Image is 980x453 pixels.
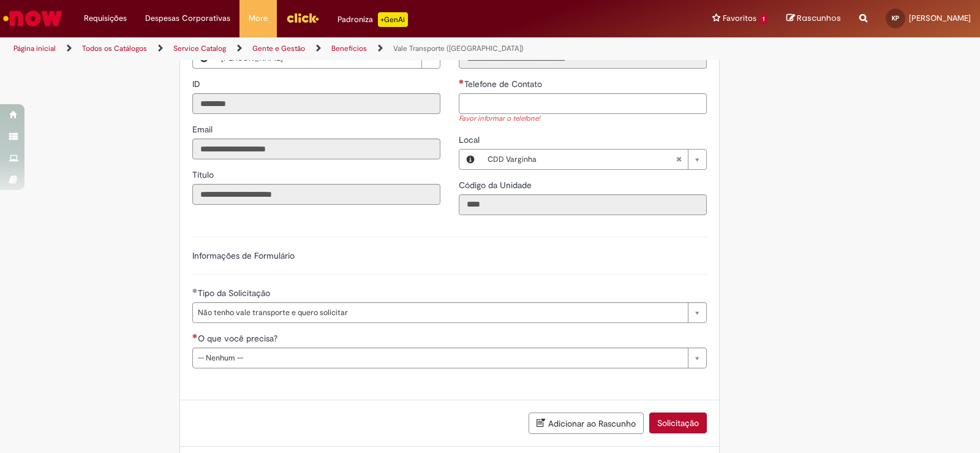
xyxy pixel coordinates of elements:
span: More [249,12,268,25]
a: Todos os Catálogos [82,44,147,53]
input: Email [192,139,440,159]
a: Vale Transporte ([GEOGRAPHIC_DATA]) [393,44,524,53]
span: Tipo da Solicitação [198,287,273,299]
a: Service Catalog [173,44,226,53]
p: +GenAi [378,12,408,27]
a: Gente e Gestão [252,44,305,53]
input: Telefone de Contato [459,93,707,114]
span: [PERSON_NAME] [909,13,971,23]
img: ServiceNow [1,6,64,31]
img: click_logo_yellow_360x200.png [286,9,319,27]
span: Obrigatório Preenchido [192,288,198,293]
a: Rascunhos [786,13,841,25]
div: Favor informar o telefone! [459,114,707,124]
span: Não tenho vale transporte e quero solicitar [198,303,682,322]
label: Somente leitura - ID [192,78,203,90]
input: Código da Unidade [459,194,707,215]
span: O que você precisa? [198,333,280,344]
a: CDD VarginhaLimpar campo Local [481,150,706,169]
span: Somente leitura - Título [192,169,216,180]
span: Local [459,134,482,145]
label: Informações de Formulário [192,250,295,261]
span: Somente leitura - Código da Unidade [459,180,534,191]
label: Somente leitura - Email [192,123,215,135]
span: Somente leitura - ID [192,78,203,89]
a: Benefícios [331,44,367,53]
span: KP [892,14,899,22]
span: CDD Varginha [488,150,676,169]
span: Necessários [192,333,198,338]
span: Despesas Corporativas [145,12,230,25]
input: Título [192,184,440,205]
label: Somente leitura - Título [192,169,216,181]
span: Rascunhos [797,12,841,24]
span: Telefone de Contato [464,78,545,89]
span: -- Nenhum -- [198,348,682,368]
span: 1 [759,14,768,25]
label: Somente leitura - Código da Unidade [459,179,534,191]
span: Necessários [459,79,464,84]
button: Solicitação [649,413,707,433]
input: ID [192,93,440,114]
span: Favoritos [723,12,756,25]
a: Página inicial [13,44,56,53]
span: Requisições [84,12,127,25]
ul: Trilhas de página [9,37,644,60]
button: Local, Visualizar este registro CDD Varginha [459,150,481,169]
span: Somente leitura - Email [192,124,215,135]
abbr: Limpar campo Local [669,150,688,169]
button: Adicionar ao Rascunho [529,413,644,434]
div: Padroniza [337,12,408,27]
